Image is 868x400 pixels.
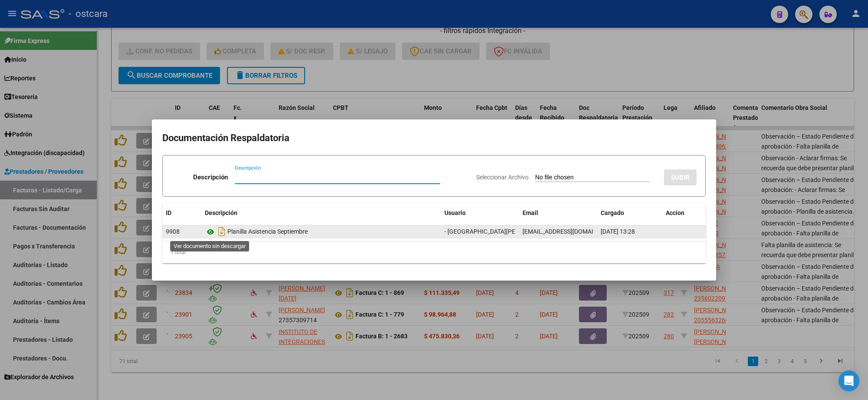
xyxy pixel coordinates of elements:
[666,209,684,216] span: Accion
[166,228,180,235] span: 9908
[662,204,706,222] datatable-header-cell: Accion
[441,204,519,222] datatable-header-cell: Usuario
[205,209,237,216] span: Descripción
[476,174,529,181] span: Seleccionar Archivo
[162,130,706,146] h2: Documentación Respaldatoria
[601,228,635,235] span: [DATE] 13:28
[193,172,228,182] p: Descripción
[444,228,552,235] span: - [GEOGRAPHIC_DATA][PERSON_NAME]
[523,228,619,235] span: [EMAIL_ADDRESS][DOMAIN_NAME]
[601,209,624,216] span: Cargado
[162,204,201,222] datatable-header-cell: ID
[205,225,437,238] div: Planilla Asistencia Septiembre
[519,204,597,222] datatable-header-cell: Email
[523,209,538,216] span: Email
[162,241,706,263] div: 1 total
[444,209,466,216] span: Usuario
[216,225,227,238] i: Descargar documento
[166,209,171,216] span: ID
[597,204,662,222] datatable-header-cell: Cargado
[664,169,697,185] button: SUBIR
[671,174,690,182] span: SUBIR
[838,370,859,391] div: Open Intercom Messenger
[201,204,441,222] datatable-header-cell: Descripción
